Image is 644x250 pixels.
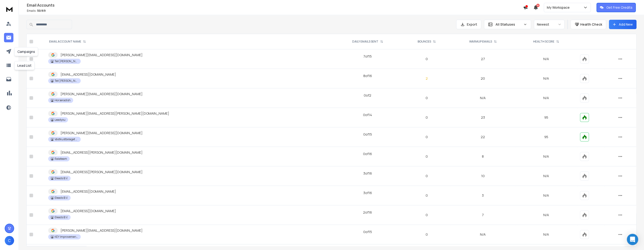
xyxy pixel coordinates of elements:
p: WARMUP EMAILS [469,40,492,43]
button: Newest [534,20,564,29]
button: Export [456,20,481,29]
p: [EMAIL_ADDRESS][PERSON_NAME][DOMAIN_NAME] [60,170,143,174]
div: Campaigns [14,47,38,56]
p: Eleads B.V. [55,215,68,219]
p: Emails : [27,9,523,13]
p: Leadyou [55,118,65,122]
p: Västkustbolaget AB [55,137,78,141]
div: 0 of 16 [363,152,372,156]
div: 8 of 16 [363,74,372,78]
p: KEY Improvement B.V. [55,235,78,239]
div: 3 of 16 [363,171,372,176]
p: N/A [518,174,574,178]
button: Health Check [571,20,606,29]
div: Open Intercom Messenger [627,234,638,245]
span: 50 / 69 [37,9,46,13]
p: 0 [406,135,448,139]
button: C [5,236,14,245]
p: N/A [518,154,574,159]
p: 0 [406,57,448,61]
p: [PERSON_NAME][EMAIL_ADDRESS][DOMAIN_NAME] [60,228,143,233]
p: Horseradish [55,98,71,102]
h1: Email Accounts [27,2,523,8]
td: N/A [450,88,515,108]
p: N/A [518,193,574,198]
button: Get Free Credits [596,3,636,12]
p: N/A [518,57,574,61]
div: EMAIL ACCOUNT NAME [49,40,86,43]
td: 7 [450,205,515,225]
p: [EMAIL_ADDRESS][DOMAIN_NAME] [60,189,116,194]
p: [EMAIL_ADDRESS][DOMAIN_NAME] [60,209,116,213]
div: 0 of 15 [363,230,372,234]
img: logo [5,5,14,13]
span: 50 [536,4,540,7]
td: 3 [450,186,515,205]
p: [PERSON_NAME][EMAIL_ADDRESS][DOMAIN_NAME] [60,53,143,57]
p: [PERSON_NAME][EMAIL_ADDRESS][DOMAIN_NAME] [60,131,143,135]
div: 7 of 15 [363,54,372,59]
p: [PERSON_NAME][EMAIL_ADDRESS][PERSON_NAME][DOMAIN_NAME] [60,111,169,116]
td: 95 [515,108,577,127]
td: 27 [450,49,515,69]
p: 0 [406,232,448,237]
p: N/A [518,213,574,217]
p: Eleads B.V. [55,176,68,180]
p: All Statuses [496,22,521,27]
p: [EMAIL_ADDRESS][PERSON_NAME][DOMAIN_NAME] [60,150,143,155]
td: 20 [450,69,515,88]
p: 0 [406,96,448,100]
p: N/A [518,76,574,81]
p: 2 [406,76,448,81]
p: [PERSON_NAME][EMAIL_ADDRESS][DOMAIN_NAME] [60,92,143,96]
div: 3 of 16 [363,191,372,195]
p: BOUNCES [418,40,431,43]
p: 0 [406,115,448,120]
p: DAILY EMAILS SENT [352,40,378,43]
div: 0 of 14 [363,113,372,117]
p: Get Free Credits [606,5,632,10]
td: 10 [450,166,515,186]
p: 0 [406,213,448,217]
p: Health Check [580,22,602,27]
td: N/A [450,225,515,244]
p: My Workspace [547,5,572,10]
div: 0 of 2 [364,93,371,98]
p: 0 [406,193,448,198]
p: N/A [518,232,574,237]
div: Lead List [14,61,35,70]
p: HEALTH SCORE [533,40,554,43]
td: 22 [450,127,515,147]
div: 0 of 15 [363,132,372,137]
div: 2 of 16 [363,210,372,215]
p: Tell [PERSON_NAME] [55,79,78,83]
button: Add New [609,20,636,29]
p: N/A [518,96,574,100]
p: 0 [406,154,448,159]
p: Tell [PERSON_NAME] [55,59,78,63]
td: 8 [450,147,515,166]
p: 0 [406,174,448,178]
p: Eleads B.V. [55,196,68,200]
td: 95 [515,127,577,147]
td: 23 [450,108,515,127]
p: [EMAIL_ADDRESS][DOMAIN_NAME] [60,72,116,77]
p: Ralateam [55,157,67,161]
